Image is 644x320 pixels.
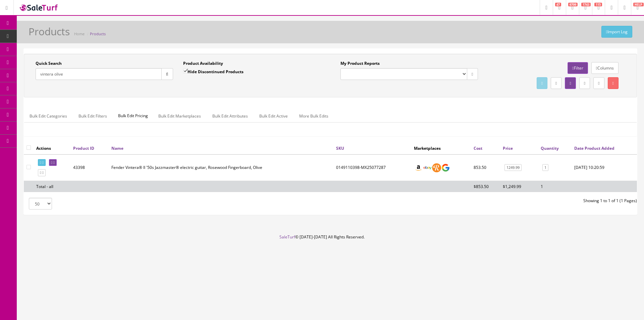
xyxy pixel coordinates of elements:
[574,145,614,151] a: Date Product Added
[29,26,70,37] h1: Products
[432,163,441,172] img: reverb
[471,154,500,181] td: 853.50
[591,62,619,74] a: Columns
[581,3,591,6] span: 1743
[330,198,642,204] div: Showing 1 to 1 of 1 (1 Pages)
[333,154,411,181] td: 0149110398-MX25077287
[471,181,500,192] td: $853.50
[207,109,253,123] a: Bulk Edit Attributes
[423,163,432,172] img: ebay
[70,154,109,181] td: 43398
[24,109,72,123] a: Bulk Edit Categories
[36,68,162,80] input: Search
[504,164,522,171] a: 1249.99
[113,109,153,122] span: Bulk Edit Pricing
[541,145,559,151] a: Quantity
[36,60,62,66] label: Quick Search
[254,109,293,123] a: Bulk Edit Active
[538,181,572,192] td: 1
[19,3,59,12] img: SaleTurf
[153,109,206,123] a: Bulk Edit Marketplaces
[601,26,632,38] a: Import Log
[414,163,423,172] img: amazon
[633,3,644,6] span: HELP
[73,109,112,123] a: Bulk Edit Filters
[568,3,578,6] span: 6709
[34,181,70,192] td: Total - all
[111,145,123,151] a: Name
[294,109,334,123] a: More Bulk Edits
[411,142,471,154] th: Marketplaces
[500,181,538,192] td: $1,249.99
[572,154,637,181] td: 2025-08-11 10:20:59
[555,3,561,6] span: 47
[90,31,106,36] a: Products
[441,163,450,172] img: google_shopping
[542,164,548,171] a: 1
[340,60,380,66] label: My Product Reports
[183,60,223,66] label: Product Availability
[34,142,70,154] th: Actions
[503,145,513,151] a: Price
[336,145,344,151] a: SKU
[183,69,187,73] input: Hide Discontinued Products
[74,31,85,36] a: Home
[279,234,295,240] a: SaleTurf
[568,62,588,74] a: Filter
[109,154,333,181] td: Fender Vintera® II '50s Jazzmaster® electric guitar, Rosewood Fingerboard, Olive
[594,3,602,6] span: 115
[474,145,482,151] a: Cost
[73,145,94,151] a: Product ID
[183,68,244,75] label: Hide Discontinued Products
